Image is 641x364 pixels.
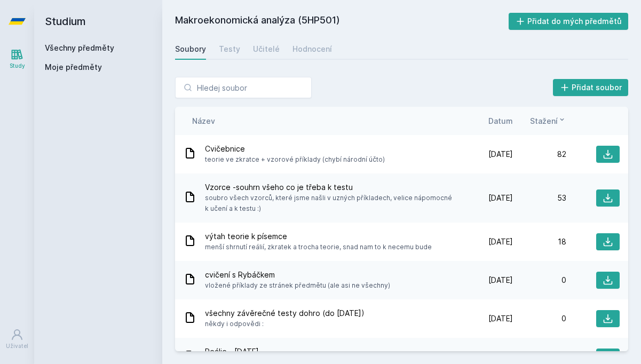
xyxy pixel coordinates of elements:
span: menší shrnutí reálií, zkratek a trocha teorie, snad nam to k necemu bude [205,242,432,252]
span: Vzorce -souhrn všeho co je třeba k testu [205,182,455,193]
span: [DATE] [488,313,513,324]
div: Uživatel [6,342,28,350]
span: Moje předměty [45,62,102,73]
span: všechny závěrečné testy dohro (do [DATE]) [205,308,365,319]
span: [DATE] [488,149,513,160]
div: Testy [219,44,240,54]
a: Učitelé [253,38,280,60]
button: Přidat do mých předmětů [509,13,629,30]
input: Hledej soubor [175,77,312,98]
h2: Makroekonomická analýza (5HP501) [175,13,509,30]
div: 18 [513,236,566,247]
div: 0 [513,313,566,324]
div: Hodnocení [292,44,332,54]
button: Název [192,115,215,126]
span: Stažení [530,115,558,126]
a: Uživatel [2,323,32,355]
span: [DATE] [488,193,513,203]
span: soubro všech vzorců, které jsme našli v uzných příkladech, velice nápomocné k učení a k testu :) [205,193,455,214]
span: Cvičebnice [205,144,385,154]
span: výtah teorie k písemce [205,231,432,242]
span: někdy i odpovědi : [205,319,365,329]
span: [DATE] [488,236,513,247]
div: Soubory [175,44,206,54]
a: Testy [219,38,240,60]
span: teorie ve zkratce + vzorové příklady (chybí národní účto) [205,154,385,165]
span: [DATE] [488,275,513,286]
div: 53 [513,193,566,203]
a: Všechny předměty [45,43,114,52]
div: 0 [513,275,566,286]
button: Přidat soubor [553,79,629,96]
span: vložené příklady ze stránek předmětu (ale asi ne všechny) [205,280,390,291]
a: Soubory [175,38,206,60]
a: Hodnocení [292,38,332,60]
button: Datum [488,115,513,126]
button: Stažení [530,115,566,126]
span: Reálie - [DATE] [205,346,292,357]
div: Study [10,62,25,70]
span: cvičení s Rybáčkem [205,270,390,280]
a: Study [2,43,32,75]
div: Učitelé [253,44,280,54]
div: 82 [513,149,566,160]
